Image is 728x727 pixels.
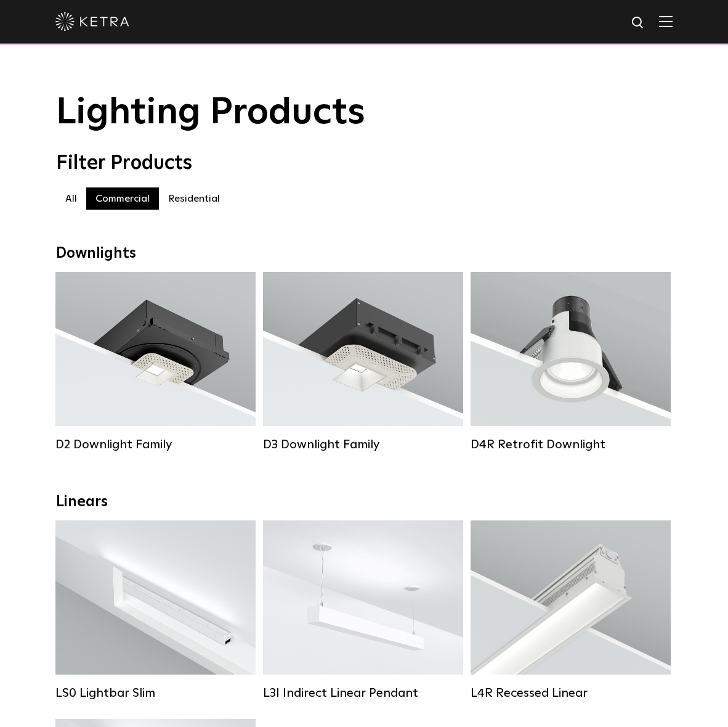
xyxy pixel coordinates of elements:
[631,15,646,31] img: search icon
[55,437,256,452] div: D2 Downlight Family
[471,437,671,452] div: D4R Retrofit Downlight
[471,272,671,452] a: D4R Retrofit Downlight Lumen Output:800Colors:White / BlackBeam Angles:15° / 25° / 40° / 60°Watta...
[56,152,672,175] div: Filter Products
[55,686,256,700] div: LS0 Lightbar Slim
[263,686,463,700] div: L3I Indirect Linear Pendant
[263,272,463,452] a: D3 Downlight Family Lumen Output:700 / 900 / 1100Colors:White / Black / Silver / Bronze / Paintab...
[56,245,672,263] div: Downlights
[86,187,159,210] label: Commercial
[55,272,256,452] a: D2 Downlight Family Lumen Output:1200Colors:White / Black / Gloss Black / Silver / Bronze / Silve...
[159,187,229,210] label: Residential
[56,94,365,131] span: Lighting Products
[55,12,129,31] img: ketra-logo-2019-white
[56,187,86,210] label: All
[659,15,673,27] img: Hamburger%20Nav.svg
[263,520,463,700] a: L3I Indirect Linear Pendant Lumen Output:400 / 600 / 800 / 1000Housing Colors:White / BlackContro...
[55,520,256,700] a: LS0 Lightbar Slim Lumen Output:200 / 350Colors:White / BlackControl:X96 Controller
[263,437,463,452] div: D3 Downlight Family
[56,493,672,511] div: Linears
[471,686,671,700] div: L4R Recessed Linear
[471,520,671,700] a: L4R Recessed Linear Lumen Output:400 / 600 / 800 / 1000Colors:White / BlackControl:Lutron Clear C...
